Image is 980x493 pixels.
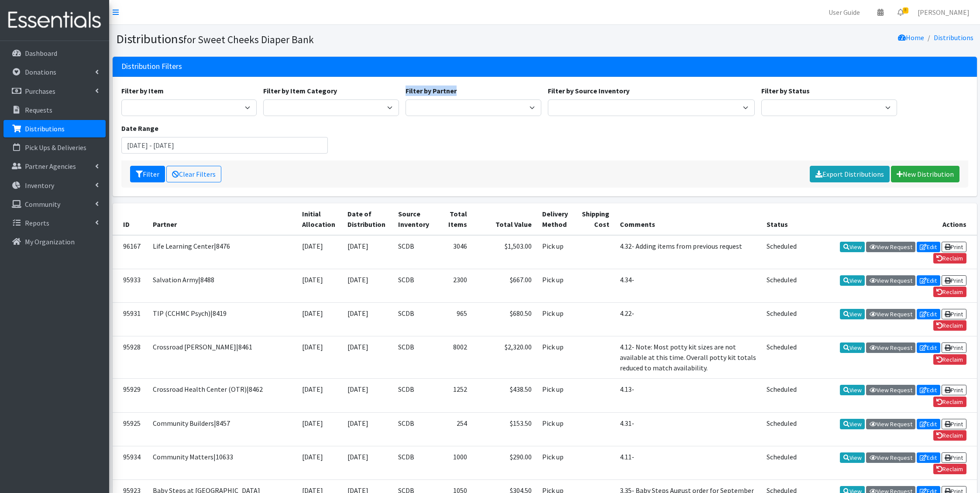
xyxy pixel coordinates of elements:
[148,203,297,235] th: Partner
[472,235,537,269] td: $1,503.00
[891,3,911,21] a: 8
[866,385,915,395] a: View Request
[342,203,393,235] th: Date of Distribution
[297,336,342,379] td: [DATE]
[113,446,148,479] td: 95934
[761,269,802,302] td: Scheduled
[615,235,761,269] td: 4.32- Adding items from previous request
[537,269,575,302] td: Pick up
[436,336,472,379] td: 8002
[148,336,297,379] td: Crossroad [PERSON_NAME]|8461
[342,269,393,302] td: [DATE]
[891,166,959,182] a: New Distribution
[113,303,148,336] td: 95931
[113,412,148,446] td: 95925
[25,162,76,171] p: Partner Agencies
[840,309,865,319] a: View
[933,253,966,264] a: Reclaim
[297,446,342,479] td: [DATE]
[297,379,342,412] td: [DATE]
[942,385,966,395] a: Print
[866,452,915,463] a: View Request
[148,379,297,412] td: Crossroad Health Center (OTR)|8462
[866,309,915,319] a: View Request
[933,464,966,474] a: Reclaim
[575,203,615,235] th: Shipping Cost
[615,203,761,235] th: Comments
[761,235,802,269] td: Scheduled
[3,82,106,100] a: Purchases
[472,203,537,235] th: Total Value
[393,203,436,235] th: Source Inventory
[3,120,106,137] a: Distributions
[25,124,65,133] p: Distributions
[130,166,165,182] button: Filter
[761,303,802,336] td: Scheduled
[615,336,761,379] td: 4.12- Note: Most potty kit sizes are not available at this time. Overall potty kit totals reduced...
[3,214,106,232] a: Reports
[472,336,537,379] td: $2,320.00
[436,203,472,235] th: Total Items
[472,269,537,302] td: $667.00
[3,6,106,35] img: HumanEssentials
[472,412,537,446] td: $153.50
[3,233,106,250] a: My Organization
[342,235,393,269] td: [DATE]
[25,143,86,152] p: Pick Ups & Deliveries
[866,275,915,286] a: View Request
[342,303,393,336] td: [DATE]
[436,235,472,269] td: 3046
[113,269,148,302] td: 95933
[166,166,221,182] a: Clear Filters
[917,419,940,429] a: Edit
[121,62,182,71] h3: Distribution Filters
[615,303,761,336] td: 4.22-
[934,33,973,42] a: Distributions
[3,45,106,62] a: Dashboard
[342,379,393,412] td: [DATE]
[342,412,393,446] td: [DATE]
[942,309,966,319] a: Print
[840,385,865,395] a: View
[393,336,436,379] td: SCDB
[942,275,966,286] a: Print
[121,123,158,134] label: Date Range
[840,342,865,353] a: View
[933,430,966,441] a: Reclaim
[942,452,966,463] a: Print
[297,303,342,336] td: [DATE]
[761,203,802,235] th: Status
[903,7,908,14] span: 8
[297,269,342,302] td: [DATE]
[840,242,865,252] a: View
[761,336,802,379] td: Scheduled
[113,379,148,412] td: 95929
[933,320,966,331] a: Reclaim
[148,269,297,302] td: Salvation Army|8488
[3,177,106,194] a: Inventory
[537,203,575,235] th: Delivery Method
[393,235,436,269] td: SCDB
[393,379,436,412] td: SCDB
[761,446,802,479] td: Scheduled
[840,419,865,429] a: View
[840,452,865,463] a: View
[393,412,436,446] td: SCDB
[761,379,802,412] td: Scheduled
[822,3,867,21] a: User Guide
[3,63,106,81] a: Donations
[342,336,393,379] td: [DATE]
[436,269,472,302] td: 2300
[537,303,575,336] td: Pick up
[113,203,148,235] th: ID
[113,235,148,269] td: 96167
[548,86,629,96] label: Filter by Source Inventory
[3,195,106,213] a: Community
[802,203,977,235] th: Actions
[3,101,106,119] a: Requests
[25,181,54,190] p: Inventory
[393,446,436,479] td: SCDB
[933,354,966,365] a: Reclaim
[25,68,56,76] p: Donations
[840,275,865,286] a: View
